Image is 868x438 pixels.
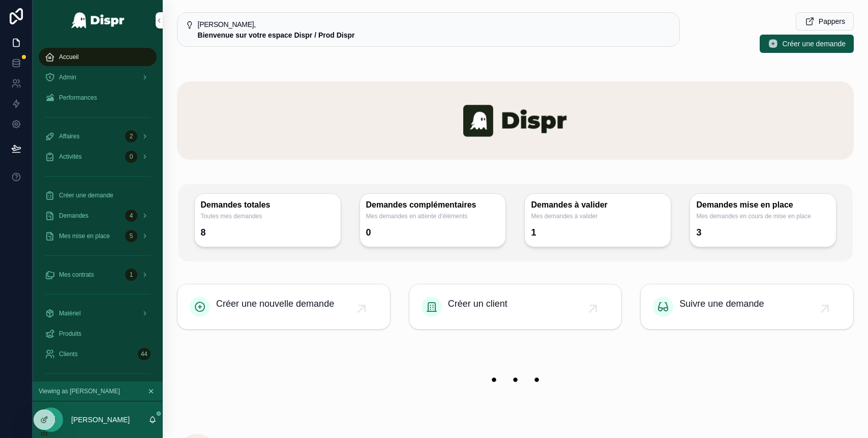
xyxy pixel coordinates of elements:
[39,304,157,323] a: Matériel
[59,212,88,220] span: Demandes
[46,414,55,426] span: JZ
[59,309,81,317] span: Matériel
[366,200,500,210] h3: Demandes complémentaires
[138,348,151,360] div: 44
[39,68,157,86] a: Admin
[33,41,163,382] div: scrollable content
[760,35,854,53] button: Créer une demande
[59,350,78,358] span: Clients
[448,297,507,311] span: Créer un client
[201,212,335,220] span: Toutes mes demandes
[696,212,830,220] span: Mes demandes en cours de mise en place
[59,153,82,161] span: Activités
[71,12,125,28] img: App logo
[59,53,79,61] span: Accueil
[59,191,113,199] span: Créer une demande
[125,130,137,142] div: 2
[833,403,858,428] iframe: Intercom live chat
[696,224,701,241] div: 3
[125,230,137,242] div: 5
[39,186,157,205] a: Créer une demande
[39,387,120,395] span: Viewing as [PERSON_NAME]
[125,210,137,222] div: 4
[531,200,665,210] h3: Demandes à valider
[216,297,334,311] span: Créer une nouvelle demande
[819,16,845,26] span: Pappers
[366,212,500,220] span: Mes demandes en attente d'éléments
[59,73,76,81] span: Admin
[531,224,536,241] div: 1
[39,266,157,284] a: Mes contrats1
[796,12,854,31] button: Pappers
[39,325,157,343] a: Produits
[39,127,157,145] a: Affaires2
[71,415,130,425] p: [PERSON_NAME]
[59,232,110,240] span: Mes mise en place
[198,31,355,39] strong: Bienvenue sur votre espace Dispr / Prod Dispr
[782,39,846,49] span: Créer une demande
[39,48,157,66] a: Accueil
[198,21,672,28] h5: Bonjour Jeremy,
[125,269,137,281] div: 1
[59,132,79,140] span: Affaires
[177,81,854,160] img: banner-dispr.png
[125,151,137,163] div: 0
[366,224,371,241] div: 0
[409,284,622,329] a: Créer un client
[641,284,853,329] a: Suivre une demande
[39,148,157,166] a: Activités0
[59,271,94,279] span: Mes contrats
[198,30,672,40] div: **Bienvenue sur votre espace Dispr / Prod Dispr**
[59,330,81,338] span: Produits
[39,89,157,107] a: Performances
[59,94,97,102] span: Performances
[201,200,335,210] h3: Demandes totales
[679,297,764,311] span: Suivre une demande
[39,345,157,363] a: Clients44
[531,212,665,220] span: Mes demandes à valider
[177,358,854,402] img: 22208-banner-empty.png
[696,200,830,210] h3: Demandes mise en place
[177,284,390,329] a: Créer une nouvelle demande
[39,207,157,225] a: Demandes4
[39,227,157,245] a: Mes mise en place5
[201,224,206,241] div: 8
